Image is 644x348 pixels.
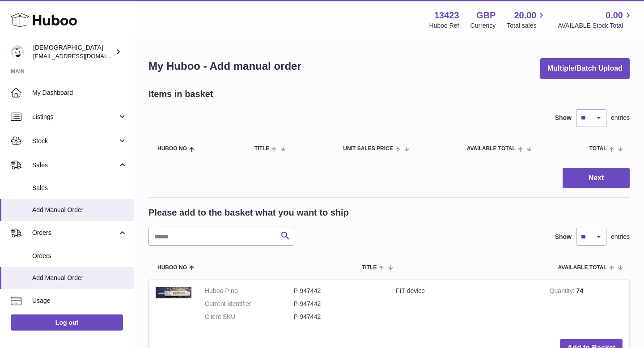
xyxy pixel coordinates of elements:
dd: P-947442 [294,300,383,308]
button: Next [563,168,630,189]
span: 0.00 [606,9,623,21]
strong: Quantity [550,287,576,297]
span: Sales [32,184,127,192]
img: olgazyuz@outlook.com [11,45,24,59]
span: Add Manual Order [32,206,127,214]
dt: Client SKU [205,313,294,321]
div: Huboo Ref [429,21,459,30]
span: Unit Sales Price [343,146,393,152]
strong: GBP [476,9,496,21]
span: Total sales [507,21,547,30]
a: 0.00 AVAILABLE Stock Total [558,9,633,30]
label: Show [555,114,572,122]
span: Stock [32,137,118,145]
span: AVAILABLE Stock Total [558,21,633,30]
span: AVAILABLE Total [558,265,607,271]
div: [DEMOGRAPHIC_DATA] [33,43,114,60]
span: Listings [32,113,118,121]
dd: P-947442 [294,313,383,321]
strong: 13423 [434,9,459,21]
span: AVAILABLE Total [467,146,516,152]
span: Usage [32,297,127,305]
button: Multiple/Batch Upload [540,58,630,79]
a: Log out [11,314,123,331]
span: 20.00 [514,9,536,21]
td: FIT device [389,280,543,332]
h2: Please add to the basket what you want to ship [148,207,349,219]
span: entries [611,233,630,241]
label: Show [555,233,572,241]
dd: P-947442 [294,287,383,295]
img: FIT device [156,287,191,298]
span: Total [589,146,607,152]
span: Title [362,265,377,271]
span: Huboo no [157,146,187,152]
span: Orders [32,229,118,237]
span: Orders [32,252,127,260]
h2: Items in basket [148,88,213,100]
span: [EMAIL_ADDRESS][DOMAIN_NAME] [33,52,131,59]
h1: My Huboo - Add manual order [148,59,301,73]
span: Add Manual Order [32,274,127,282]
dt: Huboo P no [205,287,294,295]
span: entries [611,114,630,122]
dt: Current identifier [205,300,294,308]
span: Huboo no [157,265,187,271]
a: 20.00 Total sales [507,9,547,30]
span: Title [254,146,269,152]
span: Sales [32,161,118,170]
span: My Dashboard [32,89,127,97]
td: 74 [543,280,629,332]
div: Currency [470,21,496,30]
